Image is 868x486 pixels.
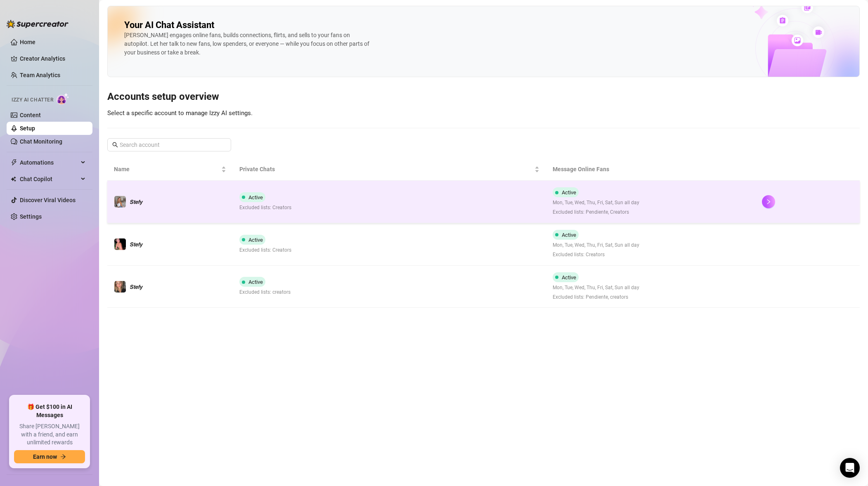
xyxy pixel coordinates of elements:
img: 𝙎𝙩𝙚𝙛𝙮 [114,238,126,250]
span: Active [562,189,576,196]
input: Search account [120,140,220,149]
button: right [762,195,775,208]
th: Message Online Fans [546,158,755,181]
a: Team Analytics [20,72,60,78]
span: Excluded lists: Creators [553,251,639,259]
button: Earn nowarrow-right [14,450,85,463]
img: AI Chatter [57,93,69,105]
h2: Your AI Chat Assistant [124,19,214,31]
img: 𝙎𝙩𝙚𝙛𝙮 [114,196,126,208]
span: Excluded lists: creators [239,288,291,296]
span: 🎁 Get $100 in AI Messages [14,403,85,419]
span: 𝙎𝙩𝙚𝙛𝙮 [130,241,142,248]
span: Active [562,274,576,281]
span: 𝙎𝙩𝙚𝙛𝙮 [130,198,142,205]
span: Select a specific account to manage Izzy AI settings. [107,109,253,117]
th: Private Chats [233,158,546,181]
img: logo-BBDzfeDw.svg [7,20,69,28]
span: Active [248,279,263,285]
div: [PERSON_NAME] engages online fans, builds connections, flirts, and sells to your fans on autopilo... [124,31,372,57]
span: Excluded lists: Creators [239,246,291,254]
th: Name [107,158,233,181]
a: Creator Analytics [20,52,86,65]
span: Earn now [33,453,57,460]
span: 𝙎𝙩𝙚𝙛𝙮 [130,283,142,290]
a: Discover Viral Videos [20,197,76,203]
img: 𝙎𝙩𝙚𝙛𝙮 [114,281,126,293]
a: Content [20,112,41,118]
span: Chat Copilot [20,172,78,186]
span: right [766,199,771,205]
span: Excluded lists: Creators [239,204,291,212]
span: Excluded lists: Pendiente, creators [553,293,639,301]
a: Chat Monitoring [20,138,62,145]
a: Home [20,39,35,45]
span: Mon, Tue, Wed, Thu, Fri, Sat, Sun all day [553,241,639,249]
span: Share [PERSON_NAME] with a friend, and earn unlimited rewards [14,422,85,447]
span: Name [114,165,220,174]
span: thunderbolt [11,159,17,166]
span: Active [248,194,263,201]
span: Active [562,232,576,238]
a: Setup [20,125,35,132]
div: Open Intercom Messenger [840,458,860,478]
span: Excluded lists: Pendiente, Creators [553,208,639,216]
span: Mon, Tue, Wed, Thu, Fri, Sat, Sun all day [553,199,639,207]
span: Automations [20,156,78,169]
span: Izzy AI Chatter [12,96,53,104]
span: Active [248,237,263,243]
span: search [112,142,118,148]
span: Mon, Tue, Wed, Thu, Fri, Sat, Sun all day [553,284,639,292]
span: arrow-right [60,454,66,460]
a: Settings [20,213,42,220]
h3: Accounts setup overview [107,90,860,104]
span: Private Chats [239,165,533,174]
img: Chat Copilot [11,176,16,182]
